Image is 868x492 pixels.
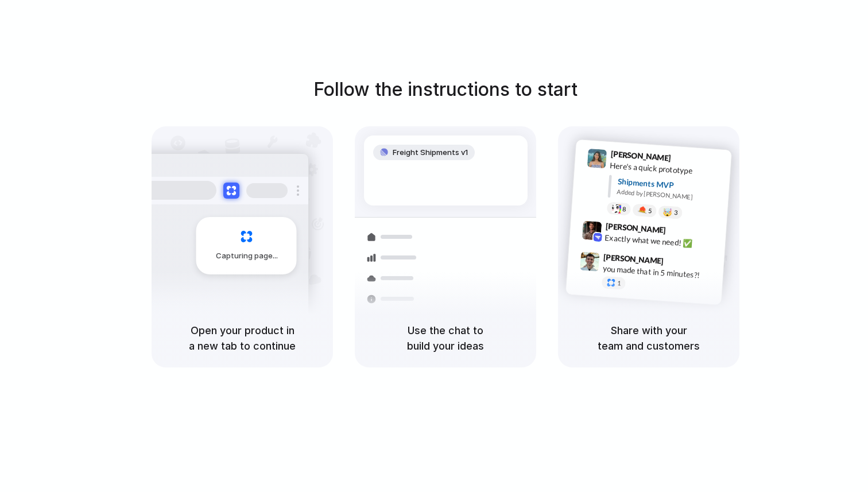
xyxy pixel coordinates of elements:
[617,187,722,204] div: Added by [PERSON_NAME]
[663,208,673,216] div: 🤯
[610,159,724,179] div: Here's a quick prototype
[313,76,578,103] h1: Follow the instructions to start
[667,256,691,270] span: 9:47 AM
[165,323,319,354] h5: Open your product in a new tab to continue
[610,148,671,164] span: [PERSON_NAME]
[675,153,698,166] span: 9:41 AM
[602,262,717,282] div: you made that in 5 minutes?!
[617,280,621,286] span: 1
[617,175,723,194] div: Shipments MVP
[369,323,522,354] h5: Use the chat to build your ideas
[622,206,626,212] span: 8
[393,147,468,158] span: Freight Shipments v1
[603,250,664,267] span: [PERSON_NAME]
[572,323,726,354] h5: Share with your team and customers
[648,207,652,214] span: 5
[604,231,719,251] div: Exactly what we need! ✅
[674,209,678,215] span: 3
[216,250,280,262] span: Capturing page
[669,225,693,239] span: 9:42 AM
[605,219,666,236] span: [PERSON_NAME]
